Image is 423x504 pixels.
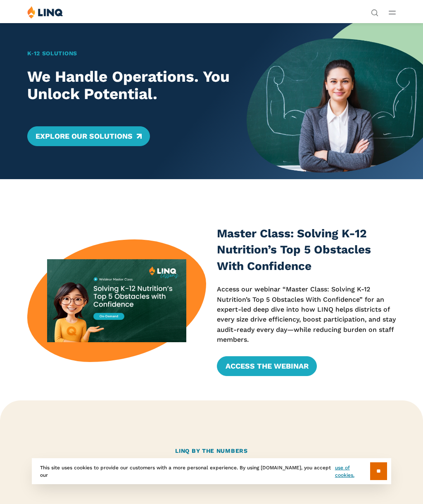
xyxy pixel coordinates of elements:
a: Access the Webinar [217,356,316,376]
img: LINQ | K‑12 Software [27,6,63,19]
img: Home Banner [247,23,423,179]
h2: LINQ By the Numbers [27,447,396,455]
h2: The K‑12 Business Platform [27,466,396,482]
h2: We Handle Operations. You Unlock Potential. [27,68,230,103]
button: Open Search Bar [371,8,378,16]
p: Access our webinar “Master Class: Solving K-12 Nutrition’s Top 5 Obstacles With Confidence” for a... [217,284,396,345]
div: This site uses cookies to provide our customers with a more personal experience. By using [DOMAIN... [32,458,391,484]
a: Explore Our Solutions [27,126,150,146]
a: use of cookies. [335,464,370,479]
h3: Master Class: Solving K-12 Nutrition’s Top 5 Obstacles With Confidence [217,225,396,274]
button: Open Main Menu [389,8,396,17]
nav: Utility Navigation [371,6,378,16]
h1: K‑12 Solutions [27,49,230,58]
